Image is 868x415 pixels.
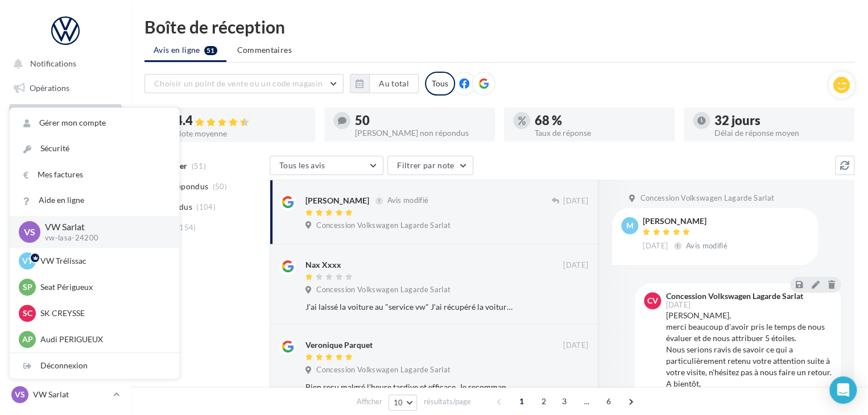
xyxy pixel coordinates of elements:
span: 2 [535,392,553,410]
span: 10 [394,398,403,407]
div: Open Intercom Messenger [829,376,857,404]
div: Déconnexion [10,353,179,379]
div: J'ai laissé la voiture au "service vw" J'ai récupéré la voiture dans laquelle les pièces sont sur... [305,301,514,313]
a: Campagnes [7,162,124,186]
span: VT [22,255,32,267]
a: PLV et print personnalisable [7,275,124,308]
a: Médiathèque [7,218,124,242]
span: CV [647,295,658,306]
span: Commentaires [237,44,292,56]
span: SC [23,308,32,319]
span: Opérations [30,83,69,93]
div: Concession Volkswagen Lagarde Sarlat [666,292,803,300]
span: 6 [600,392,618,410]
div: 4.4 [175,114,306,127]
p: VW Sarlat [45,221,161,234]
span: [DATE] [563,196,588,206]
p: VW Sarlat [33,389,109,400]
span: (154) [177,223,196,232]
a: Boîte de réception51 [7,104,124,128]
span: Concession Volkswagen Lagarde Sarlat [316,285,450,295]
div: [PERSON_NAME], merci beaucoup d'avoir pris le temps de nous évaluer et de nous attribuer 5 étoile... [666,310,832,412]
span: 1 [512,392,531,410]
div: Taux de réponse [535,129,666,137]
a: Mes factures [10,162,179,188]
div: 68 % [535,114,666,127]
span: 3 [555,392,573,410]
span: (104) [196,202,216,211]
button: Au total [350,74,419,93]
a: Aide en ligne [10,188,179,213]
button: Choisir un point de vente ou un code magasin [144,74,344,93]
p: vw-lasa-24200 [45,233,161,243]
span: Concession Volkswagen Lagarde Sarlat [316,365,450,375]
span: Concession Volkswagen Lagarde Sarlat [640,193,774,204]
a: Sécurité [10,136,179,161]
p: Audi PERIGUEUX [40,334,166,345]
span: (50) [213,182,227,191]
span: VS [24,225,35,238]
div: [PERSON_NAME] non répondus [355,129,486,137]
div: Bien reçu malgré l'heure tardive et efficace. Je recommande [305,381,514,393]
span: [DATE] [643,241,668,251]
div: Tous [425,72,455,96]
div: 50 [355,114,486,127]
span: résultats/page [423,396,470,407]
span: Tous les avis [279,160,325,170]
a: Gérer mon compte [10,110,179,136]
span: [DATE] [666,301,691,309]
div: [PERSON_NAME] [305,195,369,206]
a: Campagnes DataOnDemand [7,313,124,346]
button: Au total [369,74,419,93]
button: Tous les avis [270,156,383,175]
span: VS [15,389,25,400]
button: Filtrer par note [387,156,473,175]
div: Veronique Parquet [305,339,373,351]
span: Afficher [357,396,382,407]
p: Seat Périgueux [40,281,166,293]
span: Notifications [30,59,76,69]
span: Choisir un point de vente ou un code magasin [154,78,323,88]
p: VW Trélissac [40,255,166,267]
div: [PERSON_NAME] [643,217,730,225]
span: AP [22,334,33,345]
span: SP [23,281,32,293]
div: Délai de réponse moyen [714,129,845,137]
div: 32 jours [714,114,845,127]
span: Avis modifié [387,196,428,205]
span: Non répondus [155,181,208,192]
span: Avis modifié [686,241,728,250]
p: SK CREYSSE [40,308,166,319]
span: ... [577,392,596,410]
span: M [626,220,634,231]
span: Concession Volkswagen Lagarde Sarlat [316,221,450,231]
a: VS VW Sarlat [9,384,122,405]
span: [DATE] [563,341,588,351]
button: 10 [388,395,418,410]
a: Calendrier [7,247,124,271]
a: Visibilité en ligne [7,134,124,157]
a: Opérations [7,76,124,100]
div: Boîte de réception [144,18,854,35]
div: Nax Xxxx [305,259,341,271]
div: Note moyenne [175,130,306,138]
span: [DATE] [563,260,588,271]
a: Contacts [7,190,124,214]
